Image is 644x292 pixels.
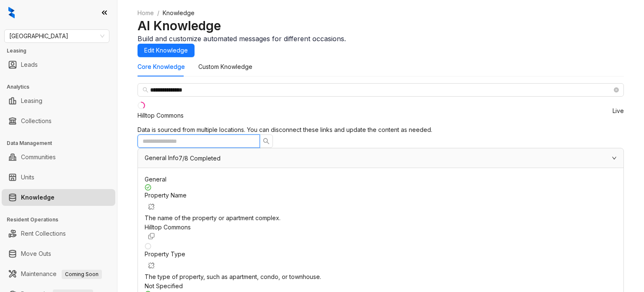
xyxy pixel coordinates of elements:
[143,87,148,93] span: search
[2,92,115,109] li: Leasing
[612,155,617,160] span: expanded
[2,149,115,166] li: Communities
[7,83,117,91] h3: Analytics
[145,176,166,183] span: General
[138,111,184,120] div: Hilltop Commons
[198,62,252,71] div: Custom Knowledge
[145,224,191,231] span: Hilltop Commons
[138,18,624,34] h2: AI Knowledge
[138,44,195,57] button: Edit Knowledge
[138,125,624,134] div: Data is sourced from multiple locations. You can disconnect these links and update the content as...
[21,169,34,186] a: Units
[145,191,617,213] div: Property Name
[7,216,117,224] h3: Resident Operations
[179,155,221,161] span: 7/8 Completed
[138,34,624,44] div: Build and customize automated messages for different occasions.
[2,56,115,73] li: Leads
[136,8,156,18] a: Home
[144,46,188,55] span: Edit Knowledge
[145,272,617,281] div: The type of property, such as apartment, condo, or townhouse.
[21,149,56,166] a: Communities
[138,62,185,71] div: Core Knowledge
[8,7,15,18] img: logo
[21,225,66,242] a: Rent Collections
[145,250,617,272] div: Property Type
[7,139,117,147] h3: Data Management
[21,92,42,109] a: Leasing
[145,154,179,161] span: General Info
[138,148,623,168] div: General Info7/8 Completed
[263,138,270,145] span: search
[62,270,102,279] span: Coming Soon
[7,47,117,55] h3: Leasing
[2,245,115,262] li: Move Outs
[614,87,619,92] span: close-circle
[21,56,38,73] a: Leads
[163,9,195,16] span: Knowledge
[613,108,624,114] span: Live
[21,245,51,262] a: Move Outs
[21,189,55,206] a: Knowledge
[9,30,104,42] span: Fairfield
[2,169,115,186] li: Units
[2,225,115,242] li: Rent Collections
[145,281,617,291] div: Not Specified
[2,113,115,129] li: Collections
[145,213,617,223] div: The name of the property or apartment complex.
[157,8,159,18] li: /
[21,113,52,129] a: Collections
[2,189,115,206] li: Knowledge
[2,266,115,282] li: Maintenance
